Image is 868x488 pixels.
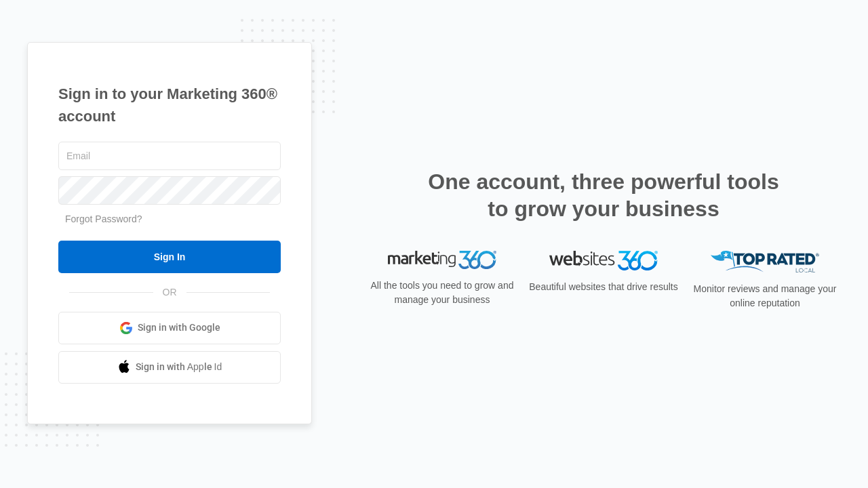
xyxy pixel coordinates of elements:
[58,83,281,127] h1: Sign in to your Marketing 360® account
[58,241,281,273] input: Sign In
[366,279,518,307] p: All the tools you need to grow and manage your business
[549,251,658,270] img: Websites 360
[711,251,819,273] img: Top Rated Local
[58,351,281,384] a: Sign in with Apple Id
[528,280,679,294] p: Beautiful websites that drive results
[424,168,783,222] h2: One account, three powerful tools to grow your business
[689,282,841,310] p: Monitor reviews and manage your online reputation
[58,312,281,344] a: Sign in with Google
[58,142,281,170] input: Email
[388,251,496,270] img: Marketing 360
[138,321,220,335] span: Sign in with Google
[136,360,222,374] span: Sign in with Apple Id
[65,213,142,224] a: Forgot Password?
[153,285,186,300] span: OR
